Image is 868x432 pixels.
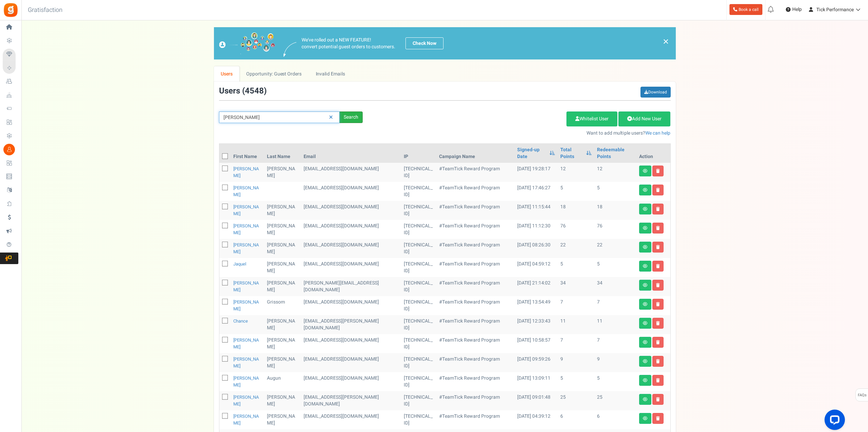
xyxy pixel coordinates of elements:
i: Delete user [656,169,660,173]
i: View details [643,302,648,306]
i: Delete user [656,416,660,420]
i: View details [643,245,648,249]
i: View details [643,264,648,268]
a: Jaquel [233,261,246,267]
td: [TECHNICAL_ID] [401,410,436,429]
td: 12 [594,163,636,182]
td: [DATE] 11:15:44 [514,201,558,220]
td: 5 [558,182,594,201]
td: [DATE] 13:09:11 [514,372,558,391]
a: We can help [645,129,670,137]
td: [TECHNICAL_ID] [401,201,436,220]
a: [PERSON_NAME] [233,185,259,198]
a: [PERSON_NAME] [233,204,259,217]
th: Campaign Name [436,144,514,163]
td: Team Tick [301,220,401,239]
i: Delete user [656,283,660,287]
i: Delete user [656,226,660,230]
td: 18 [594,201,636,220]
td: [DATE] 19:28:17 [514,163,558,182]
td: 11 [594,315,636,334]
i: View details [643,359,648,363]
td: [TECHNICAL_ID] [401,315,436,334]
td: [PERSON_NAME] [264,258,301,277]
td: [TECHNICAL_ID] [401,296,436,315]
i: Delete user [656,359,660,363]
td: 7 [594,296,636,315]
i: View details [643,188,648,192]
a: [PERSON_NAME] [233,356,259,369]
a: × [663,37,669,46]
td: #TeamTick Reward Program [436,372,514,391]
td: 76 [594,220,636,239]
td: Team Tick [301,391,401,410]
td: 5 [594,258,636,277]
a: Total Points [560,146,583,160]
a: Users [214,66,240,82]
div: Search [340,111,363,123]
a: [PERSON_NAME] [233,299,259,312]
i: Delete user [656,397,660,401]
a: [PERSON_NAME] [233,394,259,407]
td: [TECHNICAL_ID] [401,334,436,353]
td: 25 [594,391,636,410]
a: [PERSON_NAME] [233,166,259,179]
td: [PERSON_NAME] [264,353,301,372]
i: Delete user [656,378,660,382]
span: Tick Performance [816,6,854,13]
span: FAQs [857,389,867,402]
i: View details [643,169,648,173]
h3: Users ( ) [219,87,267,96]
td: Augun [264,372,301,391]
td: #TeamTick Reward Program [436,220,514,239]
th: Email [301,144,401,163]
i: Delete user [656,245,660,249]
td: [PERSON_NAME] [264,201,301,220]
a: Signed-up Date [517,146,546,160]
td: Team Tick [301,372,401,391]
td: #TeamTick Reward Program [436,296,514,315]
td: Team Tick [301,410,401,429]
td: Team Tick [301,353,401,372]
p: We've rolled out a NEW FEATURE! convert potential guest orders to customers. [302,37,395,50]
th: Last Name [264,144,301,163]
a: [PERSON_NAME] [233,223,259,236]
i: Delete user [656,321,660,325]
a: Download [640,87,671,98]
td: [PERSON_NAME] [264,391,301,410]
td: 22 [594,239,636,258]
input: Search by email or name [219,111,340,123]
td: #TeamTick Reward Program [436,391,514,410]
th: First Name [231,144,265,163]
td: Team Tick [301,239,401,258]
td: #TeamTick Reward Program [436,353,514,372]
i: Delete user [656,188,660,192]
td: [DATE] 09:59:26 [514,353,558,372]
a: Help [783,4,804,15]
a: [PERSON_NAME] [233,413,259,426]
td: [TECHNICAL_ID] [401,277,436,296]
td: 25 [558,391,594,410]
td: [DATE] 09:01:48 [514,391,558,410]
td: #TeamTick Reward Program [436,277,514,296]
td: 34 [558,277,594,296]
td: [PERSON_NAME] [264,315,301,334]
td: [TECHNICAL_ID] [401,258,436,277]
i: Delete user [656,264,660,268]
td: 7 [558,296,594,315]
td: [PERSON_NAME] [264,239,301,258]
h3: Gratisfaction [20,3,70,17]
td: [TECHNICAL_ID] [401,391,436,410]
td: 34 [594,277,636,296]
td: [PERSON_NAME] [264,220,301,239]
td: #TeamTick Reward Program [436,315,514,334]
img: images [219,32,275,54]
td: 6 [594,410,636,429]
img: Gratisfaction [3,2,18,18]
td: [DATE] 17:46:27 [514,182,558,201]
td: [TECHNICAL_ID] [401,182,436,201]
i: View details [643,340,648,344]
td: [TECHNICAL_ID] [401,372,436,391]
td: 18 [558,201,594,220]
i: View details [643,321,648,325]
